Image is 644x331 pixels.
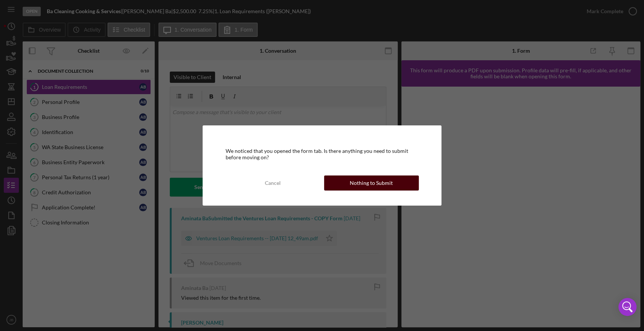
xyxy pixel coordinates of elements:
div: Nothing to Submit [350,175,393,191]
button: Cancel [225,175,320,191]
div: Open Intercom Messenger [618,298,636,316]
button: Nothing to Submit [324,175,419,191]
div: Cancel [265,175,281,191]
div: We noticed that you opened the form tab. Is there anything you need to submit before moving on? [225,148,418,160]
